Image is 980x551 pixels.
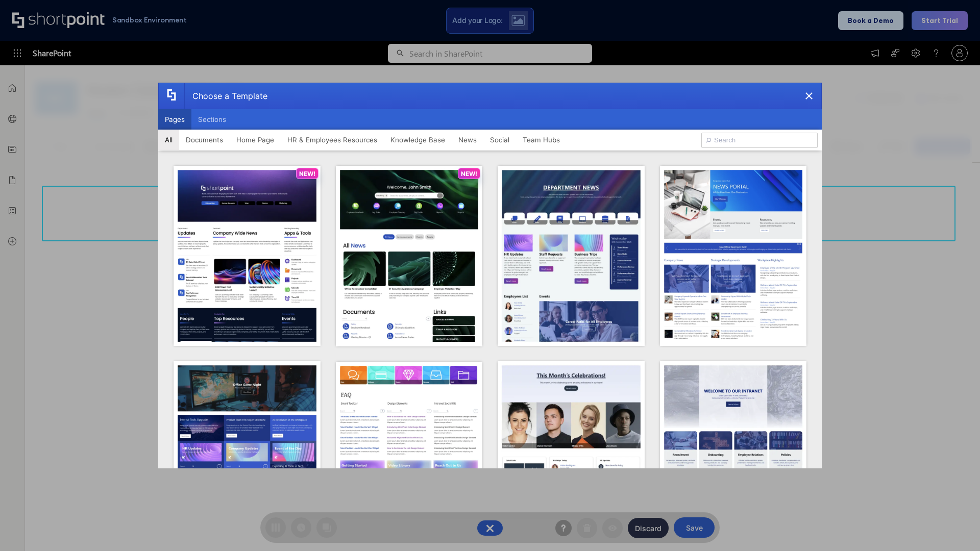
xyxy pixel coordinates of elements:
div: Choose a Template [184,83,267,109]
button: Pages [158,109,191,130]
button: Team Hubs [516,130,567,150]
button: Social [483,130,516,150]
button: Knowledge Base [384,130,452,150]
button: HR & Employees Resources [281,130,384,150]
div: template selector [158,83,822,468]
iframe: Chat Widget [929,502,980,551]
button: All [158,130,179,150]
button: News [452,130,483,150]
p: NEW! [299,170,315,178]
button: Sections [191,109,233,130]
button: Home Page [230,130,281,150]
p: NEW! [461,170,477,178]
input: Search [701,133,818,148]
button: Documents [179,130,230,150]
